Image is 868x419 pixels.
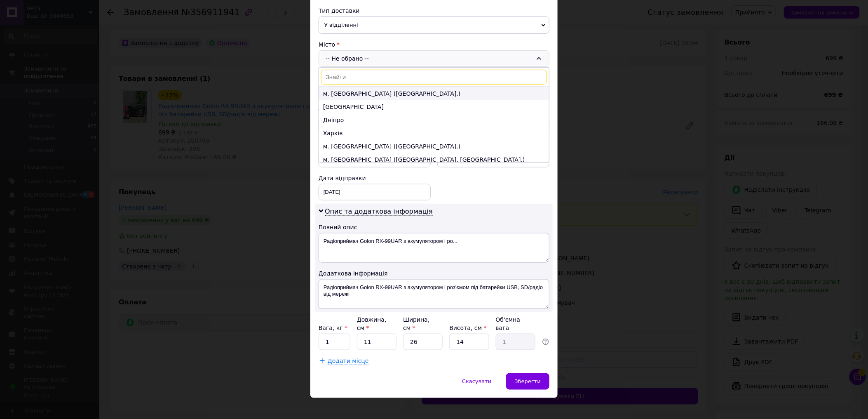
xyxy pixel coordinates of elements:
li: Дніпро [319,113,549,127]
label: Довжина, см [357,316,387,331]
li: [GEOGRAPHIC_DATA] [319,100,549,113]
span: Зберегти [515,378,541,384]
label: Ширина, см [403,316,429,331]
div: -- Не обрано -- [319,50,549,67]
span: Додати місце [328,358,369,365]
div: Додаткова інформація [319,269,549,278]
input: Знайти [321,70,547,85]
textarea: Радіоприймач Golon RX-99UAR з акумулятором і роз'ємом під батарейки USB, SD/радіо від мережі [319,279,549,309]
span: Опис та додаткова інформація [325,207,433,216]
div: Дата відправки [319,174,431,182]
span: Тип доставки [319,7,360,14]
li: м. [GEOGRAPHIC_DATA] ([GEOGRAPHIC_DATA].) [319,140,549,153]
div: Місто [319,40,549,49]
div: Повний опис [319,223,549,231]
li: м. [GEOGRAPHIC_DATA] ([GEOGRAPHIC_DATA].) [319,87,549,100]
div: Об'ємна вага [496,315,535,332]
label: Висота, см [449,325,486,331]
li: м. [GEOGRAPHIC_DATA] ([GEOGRAPHIC_DATA], [GEOGRAPHIC_DATA].) [319,153,549,166]
li: Харків [319,127,549,140]
span: Скасувати [462,378,491,384]
label: Вага, кг [319,325,347,331]
span: У відділенні [319,16,549,34]
textarea: Радіоприймач Golon RX-99UAR з акумулятором і ро... [319,233,549,263]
